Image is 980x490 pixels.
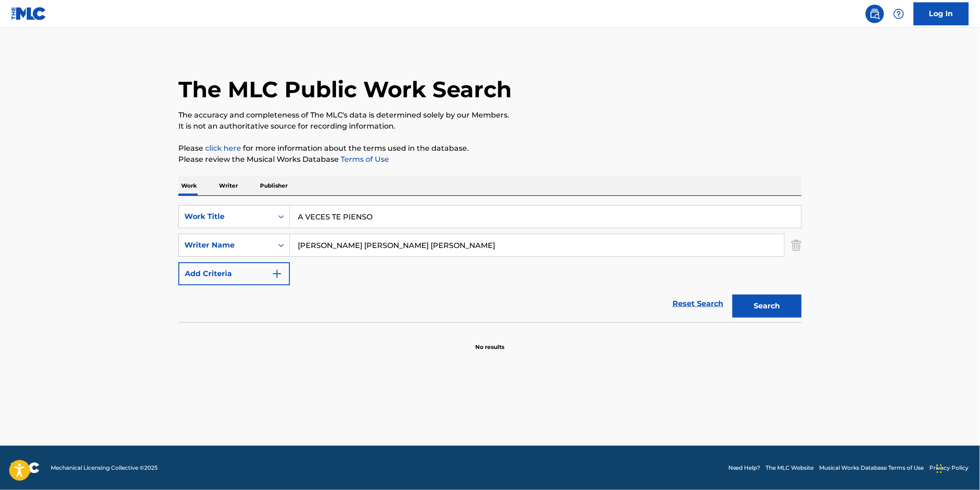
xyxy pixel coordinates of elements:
[934,446,980,490] iframe: Chat Widget
[930,464,969,472] a: Privacy Policy
[869,8,880,19] img: search
[11,462,40,473] img: logo
[866,5,884,23] a: Public Search
[766,464,814,472] a: The MLC Website
[791,234,802,257] img: Delete Criterion
[178,143,802,154] p: Please for more information about the terms used in the database.
[937,455,942,483] div: Drag
[184,211,267,222] div: Work Title
[11,7,47,20] img: MLC Logo
[178,262,290,285] button: Add Criteria
[732,295,802,318] button: Search
[184,240,267,251] div: Writer Name
[205,144,241,153] a: click here
[914,2,969,25] a: Log In
[178,154,802,165] p: Please review the Musical Works Database
[890,5,908,23] div: Help
[728,464,761,472] a: Need Help?
[216,176,241,195] p: Writer
[178,176,200,195] p: Work
[820,464,924,472] a: Musical Works Database Terms of Use
[178,110,802,121] p: The accuracy and completeness of The MLC's data is determined solely by our Members.
[893,8,904,19] img: help
[178,121,802,132] p: It is not an authoritative source for recording information.
[51,464,158,472] span: Mechanical Licensing Collective © 2025
[668,294,728,314] a: Reset Search
[476,332,505,351] p: No results
[339,155,389,164] a: Terms of Use
[257,176,290,195] p: Publisher
[178,205,802,322] form: Search Form
[178,76,512,103] h1: The MLC Public Work Search
[272,268,283,279] img: 9d2ae6d4665cec9f34b9.svg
